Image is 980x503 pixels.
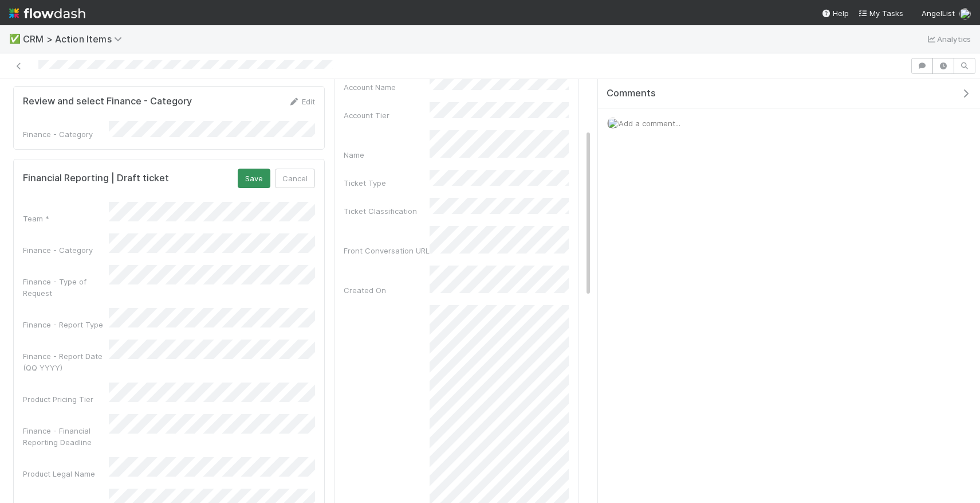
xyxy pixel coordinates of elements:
[23,425,109,448] div: Finance - Financial Reporting Deadline
[821,7,849,19] div: Help
[344,284,430,296] div: Created On
[926,32,971,46] a: Analytics
[607,118,619,129] img: avatar_ac990a78-52d7-40f8-b1fe-cbbd1cda261e.png
[858,9,903,18] span: My Tasks
[23,468,109,479] div: Product Legal Name
[607,88,656,99] span: Comments
[344,81,430,93] div: Account Name
[344,245,430,256] div: Front Conversation URL
[23,244,109,256] div: Finance - Category
[23,33,128,45] span: CRM > Action Items
[344,110,430,121] div: Account Tier
[9,34,21,44] span: ✅
[23,276,109,299] div: Finance - Type of Request
[23,393,109,405] div: Product Pricing Tier
[344,205,430,217] div: Ticket Classification
[288,97,315,106] a: Edit
[23,213,109,224] div: Team *
[344,149,430,161] div: Name
[858,7,903,19] a: My Tasks
[922,9,955,18] span: AngelList
[619,119,680,128] span: Add a comment...
[23,319,109,330] div: Finance - Report Type
[23,96,192,107] h5: Review and select Finance - Category
[959,8,971,20] img: avatar_ac990a78-52d7-40f8-b1fe-cbbd1cda261e.png
[344,177,430,189] div: Ticket Type
[23,350,109,373] div: Finance - Report Date (QQ YYYY)
[9,3,85,23] img: logo-inverted-e16ddd16eac7371096b0.svg
[23,128,109,140] div: Finance - Category
[23,173,169,184] h5: Financial Reporting | Draft ticket
[238,169,270,188] button: Save
[275,169,315,188] button: Cancel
